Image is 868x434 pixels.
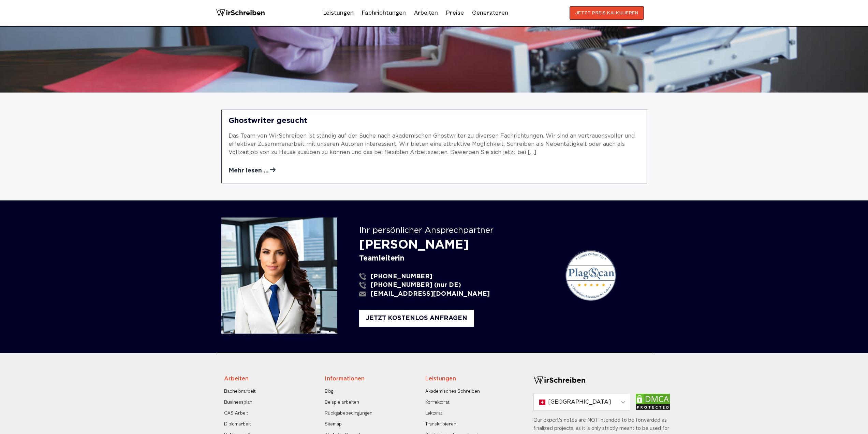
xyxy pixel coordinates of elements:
[224,387,256,395] a: Bachelorarbeit
[359,291,366,297] img: email
[425,398,450,406] a: Korrektorat
[359,226,558,236] div: Ihr persönlicher Ansprechpartner
[570,6,644,20] button: JETZT PREIS KALKULIEREN
[425,387,480,395] a: Akademisches Schreiben
[548,398,611,406] span: [GEOGRAPHIC_DATA]
[325,398,359,406] a: Beispielarbeiten
[325,409,372,417] a: Rückgabebedingungen
[229,132,640,157] p: Das Team von WirSchreiben ist ständig auf der Suche nach akademischen Ghostwriter zu diversen Fac...
[224,398,252,406] a: Businessplan
[229,167,276,174] a: Mehr lesen …
[359,310,474,327] div: JETZT KOSTENLOS ANFRAGEN
[359,291,551,298] a: [EMAIL_ADDRESS][DOMAIN_NAME]
[472,8,508,18] a: Generatoren
[359,273,551,280] a: [PHONE_NUMBER]
[371,291,490,298] span: [EMAIL_ADDRESS][DOMAIN_NAME]
[359,282,551,289] a: [PHONE_NUMBER] (nur DE)
[565,250,616,301] img: plagScan
[224,420,251,428] a: Diplomarbeit
[414,8,438,18] a: Arbeiten
[359,273,366,280] img: phone
[371,282,461,289] span: [PHONE_NUMBER] (nur DE)
[229,117,640,125] a: Ghostwriter gesucht
[216,6,265,20] img: logo wirschreiben
[636,394,670,410] img: dmca
[425,375,520,383] div: Leistungen
[224,409,248,417] a: CAS-Arbeit
[359,254,558,263] div: Teamleiterin
[224,375,319,383] div: Arbeiten
[325,375,419,383] div: Informationen
[371,273,432,280] span: [PHONE_NUMBER]
[359,238,558,252] div: [PERSON_NAME]
[425,420,456,428] a: Transkribieren
[533,375,586,386] img: logo-footer
[323,8,354,18] a: Leistungen
[362,8,406,18] a: Fachrichtungen
[359,282,366,289] img: phone
[221,218,337,334] img: Mathilda Sussman
[325,387,333,395] a: Blog
[325,420,342,428] a: Sitemap
[425,409,442,417] a: Lektorat
[446,9,464,16] a: Preise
